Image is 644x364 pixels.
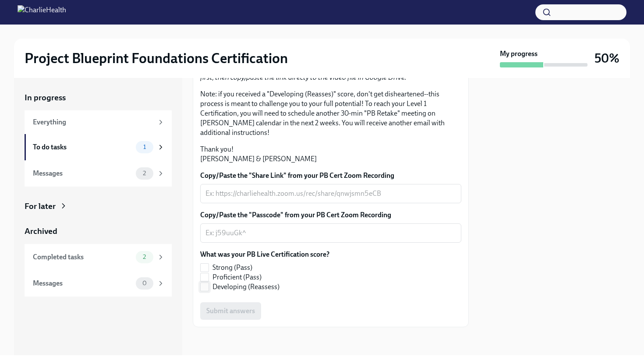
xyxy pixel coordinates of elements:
[25,201,56,212] div: For later
[500,49,538,59] strong: My progress
[25,160,172,187] a: Messages2
[25,226,172,237] a: Archived
[138,170,151,177] span: 2
[25,92,172,103] a: In progress
[594,50,619,66] h3: 50%
[25,134,172,160] a: To do tasks1
[200,250,329,259] label: What was your PB Live Certification score?
[138,254,151,260] span: 2
[200,171,461,180] label: Copy/Paste the "Share Link" from your PB Cert Zoom Recording
[138,144,151,150] span: 1
[18,5,66,19] img: CharlieHealth
[137,280,152,286] span: 0
[25,244,172,270] a: Completed tasks2
[212,282,280,292] span: Developing (Reassess)
[212,263,252,272] span: Strong (Pass)
[33,279,132,288] div: Messages
[33,142,132,152] div: To do tasks
[200,89,461,138] p: Note: if you received a "Developing (Reasses)" score, don't get disheartened--this process is mea...
[25,49,288,67] h2: Project Blueprint Foundations Certification
[33,169,132,178] div: Messages
[212,272,262,282] span: Proficient (Pass)
[25,201,172,212] a: For later
[200,210,461,220] label: Copy/Paste the "Passcode" from your PB Cert Zoom Recording
[33,252,132,262] div: Completed tasks
[33,117,153,127] div: Everything
[25,110,172,134] a: Everything
[25,270,172,297] a: Messages0
[200,145,461,164] p: Thank you! [PERSON_NAME] & [PERSON_NAME]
